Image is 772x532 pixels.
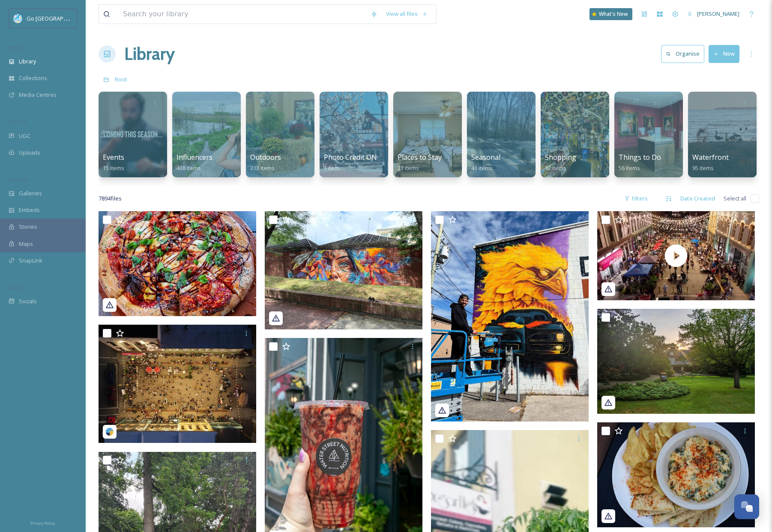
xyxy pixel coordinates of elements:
span: Shopping [545,152,576,162]
img: t_dubs_frankenmuth-5526118.jpg [99,211,256,317]
span: Collections [19,74,47,82]
span: Events [103,152,124,162]
img: united_we_goo-5519305.jpg [431,211,589,421]
a: Waterfront95 items [692,153,729,172]
div: Filters [620,190,652,207]
span: 438 items [177,164,201,172]
a: Photo Credit ONLY1 item [324,153,385,172]
a: Influencers438 items [177,153,212,172]
button: Open Chat [734,494,759,519]
span: Outdoors [250,152,281,162]
span: Select all [724,194,746,203]
span: WIDGETS [9,176,28,182]
button: New [709,45,739,63]
a: Shopping12 items [545,153,576,172]
a: Privacy Policy [30,517,55,528]
span: Root [115,75,127,83]
a: [PERSON_NAME] [683,6,744,22]
a: What's New [589,8,632,20]
span: Maps [19,240,33,248]
span: [PERSON_NAME] [697,10,739,18]
span: Places to Stay [398,152,442,162]
span: Galleries [19,189,42,197]
input: Search your library [119,5,366,24]
span: Media Centres [19,91,57,99]
span: Waterfront [692,152,729,162]
span: 1 item [324,164,339,172]
span: Privacy Policy [30,520,55,526]
a: Seasonal43 items [471,153,500,172]
a: Things to Do56 items [619,153,661,172]
span: COLLECT [9,119,27,125]
a: Organise [661,45,709,63]
a: Library [124,41,175,67]
span: Socials [19,297,37,305]
span: Embeds [19,206,40,214]
span: Stories [19,223,37,231]
span: Photo Credit ONLY [324,152,385,162]
a: Events15 items [103,153,124,172]
img: 3rdstreetstarbridge-5516145.jpg [99,325,256,443]
span: Seasonal [471,152,500,162]
span: Library [19,57,36,66]
span: SOCIALS [9,284,26,290]
img: GoGreatLogo_MISkies_RegionalTrails%20%281%29.png [14,14,22,23]
span: 15 items [103,164,124,172]
span: 12 items [545,164,566,172]
span: Things to Do [619,152,661,162]
span: 95 items [692,164,714,172]
span: 43 items [471,164,493,172]
span: 23 items [398,164,419,172]
span: 213 items [250,164,275,172]
a: Outdoors213 items [250,153,281,172]
button: Organise [661,45,704,63]
span: SnapLink [19,257,42,265]
a: Root [115,74,127,84]
span: MEDIA [9,44,24,51]
img: t_dubs_frankenmuth-5506810.jpg [597,422,755,528]
img: united_we_goo-5519389.jpg [265,211,422,329]
span: 56 items [619,164,640,172]
a: Places to Stay23 items [398,153,442,172]
div: Date Created [676,190,719,207]
span: Go [GEOGRAPHIC_DATA] [27,14,90,22]
img: thumbnail [597,211,755,300]
img: dowgardens-5496631.jpg [597,309,755,414]
span: UGC [19,132,30,140]
a: View all files [382,6,432,22]
img: snapsea-logo.png [105,427,114,436]
span: Uploads [19,149,40,157]
span: 7894 file s [99,194,122,203]
span: Influencers [177,152,212,162]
